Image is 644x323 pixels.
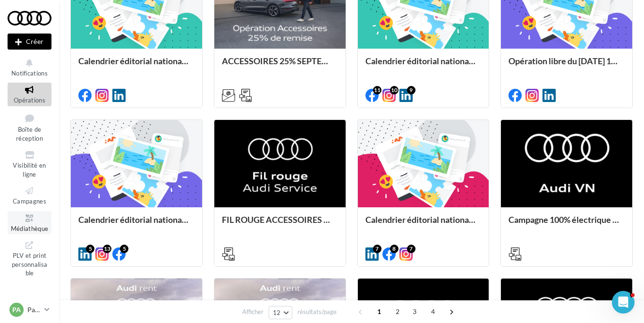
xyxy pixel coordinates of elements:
[407,245,415,253] div: 7
[16,126,43,142] span: Boîte de réception
[8,184,51,207] a: Campagnes
[8,301,51,319] a: PA Partenaire Audi
[612,291,635,314] iframe: Intercom live chat
[86,245,94,253] div: 5
[8,34,51,50] div: Nouvelle campagne
[8,56,51,79] button: Notifications
[508,215,625,234] div: Campagne 100% électrique BEV Septembre
[365,56,482,75] div: Calendrier éditorial national : du 02.09 au 09.09
[390,86,398,94] div: 10
[273,309,281,316] span: 12
[11,69,48,77] span: Notifications
[8,83,51,106] a: Opérations
[390,245,398,253] div: 8
[373,245,381,253] div: 7
[78,215,195,234] div: Calendrier éditorial national : semaine du 25.08 au 31.08
[103,245,111,253] div: 13
[12,250,48,277] span: PLV et print personnalisable
[78,56,195,75] div: Calendrier éditorial national : du 02.09 au 09.09
[269,306,293,319] button: 12
[297,307,337,316] span: résultats/page
[27,305,41,314] p: Partenaire Audi
[425,304,441,319] span: 4
[8,34,51,50] button: Créer
[508,56,625,75] div: Opération libre du [DATE] 12:06
[390,304,405,319] span: 2
[8,211,51,234] a: Médiathèque
[8,110,51,144] a: Boîte de réception
[242,307,263,316] span: Afficher
[13,161,46,178] span: Visibilité en ligne
[8,238,51,279] a: PLV et print personnalisable
[407,304,422,319] span: 3
[120,245,128,253] div: 5
[365,215,482,234] div: Calendrier éditorial national : semaines du 04.08 au 25.08
[8,148,51,180] a: Visibilité en ligne
[14,96,45,104] span: Opérations
[373,86,381,94] div: 11
[12,305,21,314] span: PA
[13,197,46,205] span: Campagnes
[372,304,387,319] span: 1
[222,215,338,234] div: FIL ROUGE ACCESSOIRES SEPTEMBRE - AUDI SERVICE
[407,86,415,94] div: 9
[11,225,49,232] span: Médiathèque
[222,56,338,75] div: ACCESSOIRES 25% SEPTEMBRE - AUDI SERVICE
